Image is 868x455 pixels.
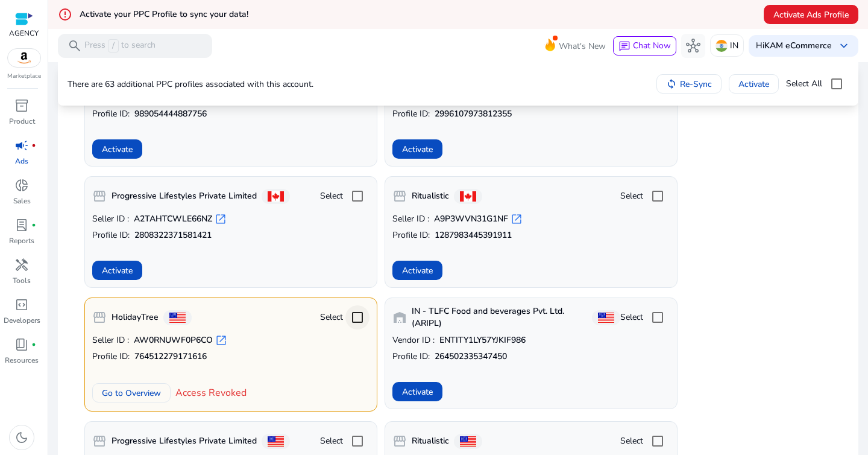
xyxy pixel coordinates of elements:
p: AGENCY [9,28,39,39]
b: 764512279171616 [134,351,207,363]
b: 989054444887756 [134,108,207,120]
span: Profile ID: [392,229,430,241]
p: Hi [756,42,832,50]
p: Product [9,116,35,127]
span: Chat Now [633,40,671,51]
span: storefront [92,434,107,448]
span: Seller ID : [92,213,129,225]
b: 2808322371581421 [134,229,212,241]
span: dark_mode [14,430,29,445]
b: A2TAHTCWLE66NZ [134,213,212,225]
span: Select [320,311,343,323]
button: Activate [92,261,142,280]
span: What's New [559,36,606,57]
span: / [108,39,119,52]
span: Profile ID: [92,108,130,120]
span: open_in_new [511,213,523,225]
span: Profile ID: [392,351,430,363]
p: Ads [15,156,28,167]
span: Activate [102,143,133,156]
span: Select [320,190,343,202]
button: Activate [392,382,442,401]
span: campaign [14,138,29,153]
img: amazon.svg [8,49,40,67]
span: fiber_manual_record [31,223,36,227]
h5: Activate your PPC Profile to sync your data! [80,10,248,20]
span: code_blocks [14,297,29,312]
b: A9P3WVN31G1NF [434,213,508,225]
b: 1287983445391911 [435,229,512,241]
p: Sales [13,196,31,206]
span: Select [620,190,643,202]
span: Profile ID: [392,108,430,120]
button: Activate Ads Profile [764,5,858,24]
button: Re-Sync [656,74,722,94]
button: chatChat Now [613,36,676,56]
span: Select [320,435,343,447]
b: ENTITY1LY57YJKIF986 [439,334,526,346]
span: Access Revoked [175,386,247,400]
b: Progressive Lifestyles Private Limited [112,435,257,447]
span: Activate [402,386,433,398]
span: inventory_2 [14,98,29,113]
p: IN [730,35,738,56]
span: handyman [14,258,29,272]
b: Progressive Lifestyles Private Limited [112,190,257,202]
b: KAM eCommerce [764,40,832,51]
span: Go to Overview [102,387,161,399]
span: Activate Ads Profile [773,8,849,21]
span: storefront [92,310,107,325]
span: Activate [402,264,433,277]
p: Developers [4,315,40,326]
p: Press to search [84,39,156,52]
span: warehouse [392,310,407,325]
p: Marketplace [7,72,41,81]
b: Ritualistic [412,435,449,447]
b: 264502335347450 [435,351,507,363]
p: Tools [13,275,31,286]
button: Activate [392,139,442,159]
span: chat [618,40,631,52]
span: Activate [102,264,133,277]
span: donut_small [14,178,29,192]
span: storefront [92,189,107,203]
b: Ritualistic [412,190,449,202]
span: Profile ID: [92,229,130,241]
mat-icon: sync [666,78,677,89]
b: 2996107973812355 [435,108,512,120]
b: HolidayTree [112,311,159,323]
mat-icon: error_outline [58,7,72,22]
span: Seller ID : [92,334,129,346]
span: open_in_new [215,334,227,346]
span: Select [620,435,643,447]
button: hub [681,34,705,58]
span: fiber_manual_record [31,342,36,347]
span: keyboard_arrow_down [837,39,851,53]
span: search [68,39,82,53]
span: Re-Sync [680,78,712,91]
span: Select All [786,78,822,90]
span: Seller ID : [392,213,429,225]
button: Activate [392,261,442,280]
span: book_4 [14,337,29,352]
span: Activate [402,143,433,156]
button: Activate [92,139,142,159]
b: AW0RNUWF0P6CO [134,334,213,346]
span: Profile ID: [92,351,130,363]
p: There are 63 additional PPC profiles associated with this account. [68,78,313,91]
span: hub [686,39,700,53]
span: Select [620,311,643,323]
p: Reports [9,235,34,246]
span: lab_profile [14,218,29,232]
button: Activate [729,74,779,94]
p: Resources [5,355,39,366]
img: in.svg [715,40,728,52]
span: Vendor ID : [392,334,435,346]
span: storefront [392,189,407,203]
b: IN - TLFC Food and beverages Pvt. Ltd. (ARIPL) [412,305,587,329]
span: fiber_manual_record [31,143,36,148]
span: storefront [392,434,407,448]
button: Go to Overview [92,383,171,402]
span: open_in_new [215,213,227,225]
span: Activate [738,78,769,91]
